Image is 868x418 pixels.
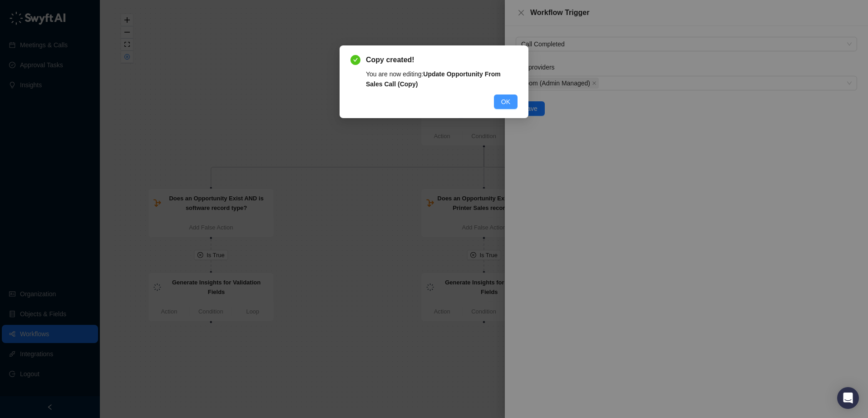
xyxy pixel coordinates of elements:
span: OK [501,97,510,107]
span: Copy created! [366,55,518,65]
span: You are now editing: [366,70,501,88]
button: OK [494,95,518,109]
b: Update Opportunity From Sales Call (Copy) [366,70,501,88]
span: check-circle [350,55,360,65]
div: Open Intercom Messenger [837,387,859,409]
